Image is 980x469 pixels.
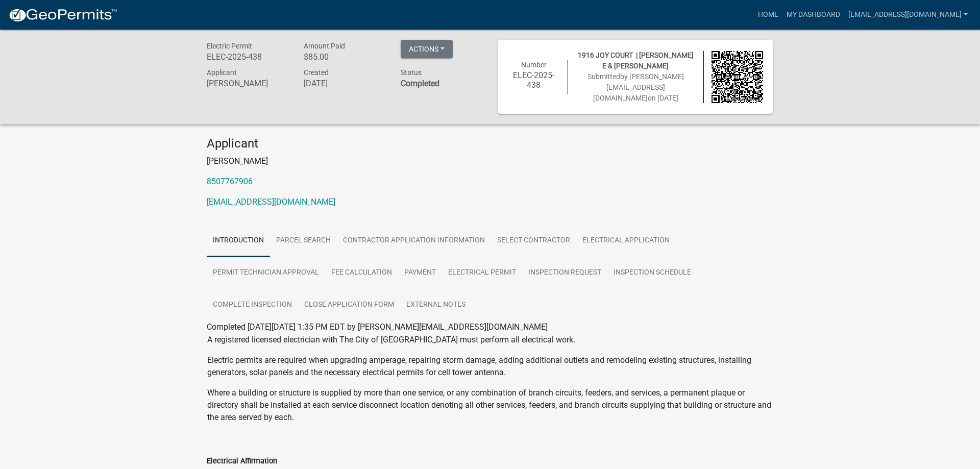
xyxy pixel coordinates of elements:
[207,225,270,257] a: Introduction
[578,51,694,70] span: 1916 JOY COURT | [PERSON_NAME] E & [PERSON_NAME]
[207,334,773,346] p: A registered licensed electrician with The City of [GEOGRAPHIC_DATA] must perform all electrical ...
[207,136,773,151] h4: Applicant
[491,225,576,257] a: Select contractor
[576,225,676,257] a: Electrical Application
[398,257,442,289] a: Payment
[207,387,773,424] p: Where a building or structure is supplied by more than one service, or any combination of branch ...
[298,289,400,322] a: Close Application Form
[207,52,288,62] h6: ELEC-2025-438
[207,354,773,379] p: Electric permits are required when upgrading amperage, repairing storm damage, adding additional ...
[304,42,345,50] span: Amount Paid
[207,177,253,186] a: 8507767906
[401,68,422,77] span: Status
[754,5,782,24] a: Home
[207,68,237,77] span: Applicant
[401,40,453,58] button: Actions
[607,257,697,289] a: Inspection Schedule
[207,257,325,289] a: Permit Technician Approval
[304,79,385,88] h6: [DATE]
[207,155,773,167] p: [PERSON_NAME]
[782,5,844,24] a: My Dashboard
[207,458,277,465] label: Electrical Affirmation
[207,322,548,332] span: Completed [DATE][DATE] 1:35 PM EDT by [PERSON_NAME][EMAIL_ADDRESS][DOMAIN_NAME]
[521,61,547,69] span: Number
[337,225,491,257] a: Contractor Application Information
[304,52,385,62] h6: $85.00
[207,79,288,88] h6: [PERSON_NAME]
[207,197,335,207] a: [EMAIL_ADDRESS][DOMAIN_NAME]
[270,225,337,257] a: Parcel search
[844,5,972,24] a: [EMAIL_ADDRESS][DOMAIN_NAME]
[522,257,607,289] a: Inspection Request
[508,70,560,90] h6: ELEC-2025-438
[304,68,329,77] span: Created
[400,289,472,322] a: External Notes
[207,289,298,322] a: Complete Inspection
[593,72,684,102] span: by [PERSON_NAME][EMAIL_ADDRESS][DOMAIN_NAME]
[401,79,439,88] strong: Completed
[587,72,684,102] span: Submitted on [DATE]
[442,257,522,289] a: Electrical Permit
[712,51,764,103] img: QR code
[207,42,252,50] span: Electric Permit
[325,257,398,289] a: Fee Calculation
